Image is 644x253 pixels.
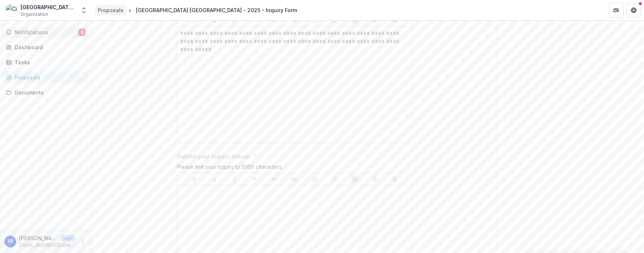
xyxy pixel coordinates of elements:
button: Strike [250,175,259,183]
div: [GEOGRAPHIC_DATA] [GEOGRAPHIC_DATA] [21,3,76,11]
button: Heading 2 [290,175,299,183]
div: [GEOGRAPHIC_DATA] [GEOGRAPHIC_DATA] - 2025 - Inquiry Form [136,6,297,14]
button: Open entity switcher [79,3,89,18]
span: Organization [21,11,48,18]
div: Tasks [15,58,83,66]
img: City of Refuge Sacramento [6,4,18,16]
div: Proposals [98,6,124,14]
a: Tasks [3,56,89,68]
div: Please limit your inquiry to 5000 characters. [177,164,412,173]
button: Align Right [390,175,399,183]
nav: breadcrumb [95,5,300,15]
div: Documents [15,89,83,96]
a: Documents [3,86,89,99]
button: Align Left [350,175,359,183]
a: Proposals [95,5,126,15]
span: Notifications [15,29,78,36]
button: Bullet List [310,175,319,183]
button: Ordered List [330,175,339,183]
button: Partners [609,3,623,18]
button: Heading 1 [270,175,279,183]
a: Dashboard [3,41,89,53]
div: Emily Reed [8,239,13,244]
button: Get Help [626,3,641,18]
button: Align Center [370,175,379,183]
div: Dashboard [15,43,83,51]
a: Proposals [3,71,89,83]
p: [EMAIL_ADDRESS][DOMAIN_NAME] [19,242,75,249]
button: More [78,237,87,246]
span: 3 [78,29,86,36]
p: [PERSON_NAME] [19,234,57,242]
p: User [60,235,75,242]
button: Notifications3 [3,26,89,38]
div: Proposals [15,74,83,81]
